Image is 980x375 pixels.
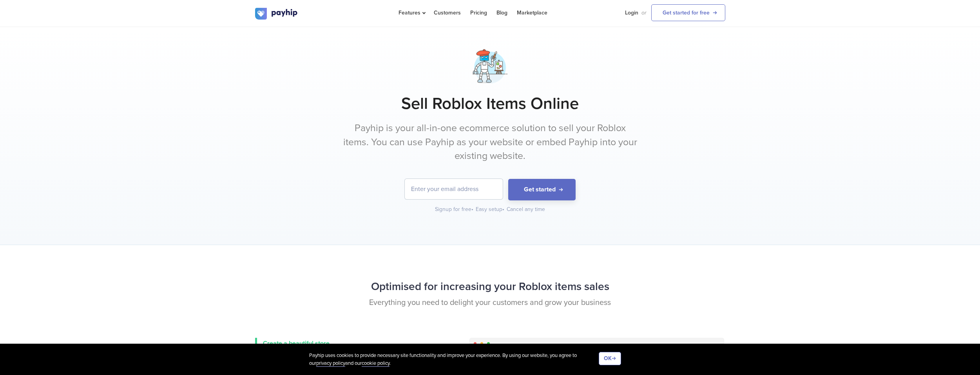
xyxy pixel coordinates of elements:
p: Everything you need to delight your customers and grow your business [255,297,725,308]
h2: Optimised for increasing your Roblox items sales [255,276,725,297]
span: • [471,206,473,213]
img: logo.svg [255,8,298,20]
span: • [502,206,504,213]
img: artist-robot-3-8hkzk2sf5n3ipdxg3tnln.png [470,47,510,86]
span: Create a beautiful store [263,339,330,347]
div: Payhip uses cookies to provide necessary site functionality and improve your experience. By using... [309,352,599,367]
div: Signup for free [435,206,474,213]
p: Payhip is your all-in-one ecommerce solution to sell your Roblox items. You can use Payhip as you... [343,121,637,163]
button: Get started [508,179,576,200]
span: Features [399,9,424,16]
div: Easy setup [476,206,505,213]
div: Cancel any time [507,206,545,213]
input: Enter your email address [405,179,503,199]
h1: Sell Roblox Items Online [255,94,725,114]
a: privacy policy [316,360,345,367]
a: Get started for free [651,4,725,21]
button: OK [599,352,621,365]
a: cookie policy [362,360,389,367]
a: Create a beautiful store Customers will have a wonderful experience regardless of whether they're... [255,338,412,369]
